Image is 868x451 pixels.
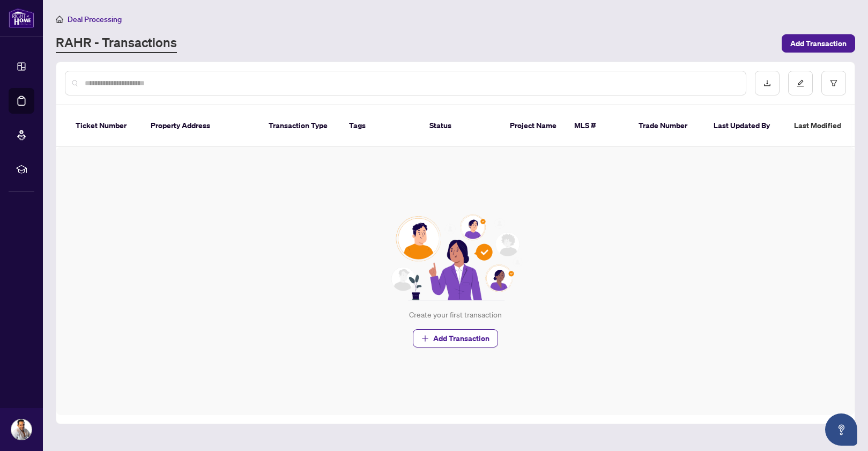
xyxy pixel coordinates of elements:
th: Project Name [501,105,566,147]
th: Last Updated By [705,105,785,147]
span: Deal Processing [68,14,122,24]
th: MLS # [566,105,630,147]
button: download [755,71,780,95]
div: Create your first transaction [409,309,502,321]
img: Null State Icon [387,215,525,300]
button: Add Transaction [782,34,855,53]
span: filter [830,79,837,87]
button: Add Transaction [413,329,498,348]
button: Open asap [825,413,857,446]
th: Ticket Number [67,105,142,147]
th: Transaction Type [260,105,340,147]
span: edit [797,79,804,87]
button: edit [788,71,813,95]
button: filter [821,71,846,95]
th: Status [421,105,501,147]
span: Last Modified Date [794,120,859,131]
th: Property Address [142,105,260,147]
span: home [56,16,63,23]
span: plus [421,335,429,342]
span: Add Transaction [433,330,489,347]
span: download [763,79,771,87]
th: Tags [340,105,421,147]
span: Add Transaction [790,35,847,52]
img: logo [9,8,34,28]
a: RAHR - Transactions [56,34,177,53]
th: Trade Number [630,105,705,147]
img: Profile Icon [11,419,32,440]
